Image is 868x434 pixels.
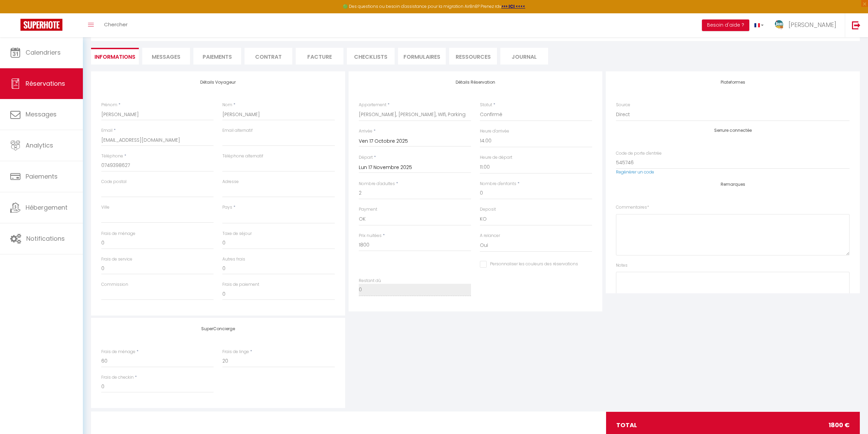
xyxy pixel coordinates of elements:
[616,102,630,108] label: Source
[500,48,548,65] li: Journal
[101,349,135,355] label: Frais de ménage
[222,204,232,211] label: Pays
[101,102,117,108] label: Prénom
[152,53,180,61] span: Messages
[359,278,381,284] label: Restant dû
[616,262,628,269] label: Notes
[480,206,496,213] label: Deposit
[26,141,53,150] span: Analytics
[359,181,395,187] label: Nombre d'adultes
[852,21,860,29] img: logout
[296,48,343,65] li: Facture
[101,204,109,211] label: Ville
[26,234,65,243] span: Notifications
[104,21,128,28] span: Chercher
[101,326,335,331] h4: SuperConcierge
[480,102,492,108] label: Statut
[99,13,133,37] a: Chercher
[774,19,784,30] img: ...
[702,19,749,31] button: Besoin d'aide ?
[222,281,259,288] label: Frais de paiement
[616,182,850,187] h4: Remarques
[222,256,245,263] label: Autres frais
[193,48,241,65] li: Paiements
[26,172,58,181] span: Paiements
[359,80,592,85] h4: Détails Réservation
[616,150,662,157] label: Code de porte d'entrée
[616,169,654,175] a: Regénérer un code
[101,179,127,185] label: Code postal
[789,20,836,29] span: [PERSON_NAME]
[616,80,850,85] h4: Plateformes
[101,153,123,159] label: Téléphone
[449,48,497,65] li: Ressources
[480,181,516,187] label: Nombre d'enfants
[26,79,65,88] span: Réservations
[769,13,845,37] a: ... [PERSON_NAME]
[222,153,263,159] label: Téléphone alternatif
[828,420,850,430] span: 1800 €
[616,204,649,211] label: Commentaires
[359,206,377,213] label: Payment
[616,128,850,133] h4: Serrure connectée
[26,110,57,118] span: Messages
[501,3,525,9] a: >>> ICI <<<<
[20,19,62,31] img: Super Booking
[359,154,373,161] label: Départ
[480,233,500,239] label: A relancer
[359,128,372,135] label: Arrivée
[101,256,132,263] label: Frais de service
[347,48,395,65] li: CHECKLISTS
[222,349,249,355] label: Frais de linge
[398,48,446,65] li: FORMULAIRES
[222,179,239,185] label: Adresse
[26,48,61,57] span: Calendriers
[101,230,135,237] label: Frais de ménage
[245,48,292,65] li: Contrat
[480,154,512,161] label: Heure de départ
[101,374,134,381] label: Frais de checkin
[101,80,335,85] h4: Détails Voyageur
[222,230,252,237] label: Taxe de séjour
[359,233,382,239] label: Prix nuitées
[101,281,128,288] label: Commission
[26,203,68,212] span: Hébergement
[222,102,232,108] label: Nom
[101,127,113,134] label: Email
[359,102,386,108] label: Appartement
[91,48,139,65] li: Informations
[480,128,509,135] label: Heure d'arrivée
[222,127,253,134] label: Email alternatif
